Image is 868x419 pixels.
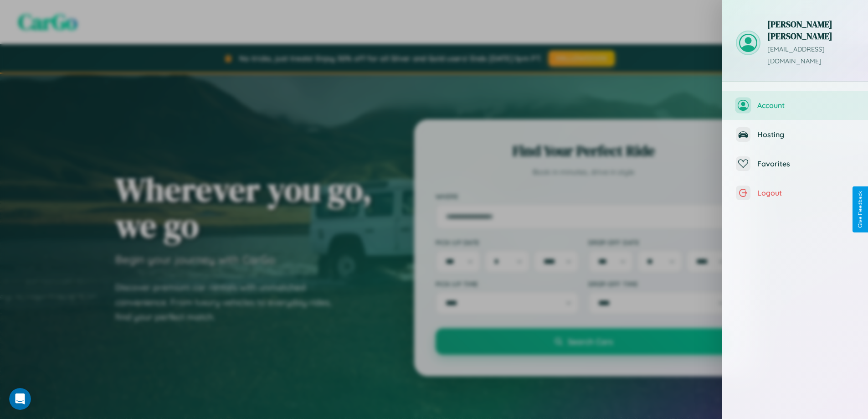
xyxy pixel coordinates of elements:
[757,101,854,110] span: Account
[757,159,854,168] span: Favorites
[767,44,854,67] p: [EMAIL_ADDRESS][DOMAIN_NAME]
[767,18,854,42] h3: [PERSON_NAME] [PERSON_NAME]
[857,191,863,228] div: Give Feedback
[722,120,868,149] button: Hosting
[722,91,868,120] button: Account
[9,388,31,410] iframe: Intercom live chat
[757,130,854,139] span: Hosting
[722,178,868,207] button: Logout
[757,188,854,197] span: Logout
[722,149,868,178] button: Favorites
